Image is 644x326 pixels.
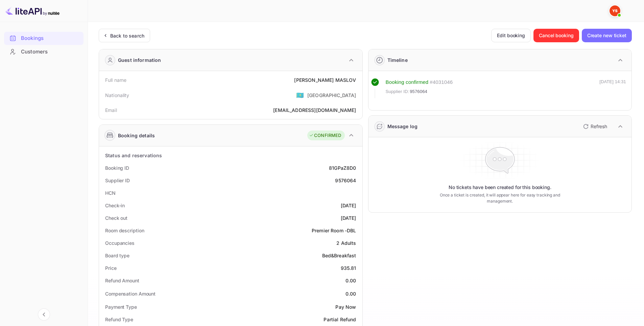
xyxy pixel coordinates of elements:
[307,92,356,99] div: [GEOGRAPHIC_DATA]
[105,177,130,184] div: Supplier ID
[579,121,610,132] button: Refresh
[329,164,356,171] div: 81GPaZ8D0
[105,264,117,272] div: Price
[105,152,162,159] div: Status and reservations
[341,214,356,222] div: [DATE]
[410,88,427,95] span: 9576064
[105,227,144,234] div: Room description
[345,290,356,297] div: 0.00
[38,308,50,321] button: Collapse navigation
[335,177,356,184] div: 9576064
[5,5,59,16] img: LiteAPI logo
[105,303,137,310] div: Payment Type
[105,189,116,196] div: HCN
[105,214,127,222] div: Check out
[336,239,356,247] div: 2 Adults
[105,252,129,259] div: Board type
[345,277,356,284] div: 0.00
[4,32,84,44] a: Bookings
[4,32,84,45] div: Bookings
[312,227,356,234] div: Premier Room -DBL
[105,316,133,323] div: Refund Type
[386,78,429,86] div: Booking confirmed
[105,92,129,99] div: Nationality
[21,48,80,56] div: Customers
[599,78,626,98] div: [DATE] 14:31
[4,45,84,58] a: Customers
[309,132,341,139] div: CONFIRMED
[386,88,409,95] span: Supplier ID:
[105,290,156,297] div: Compensation Amount
[118,132,155,139] div: Booking details
[341,202,356,209] div: [DATE]
[324,316,356,323] div: Partial Refund
[533,29,579,42] button: Cancel booking
[273,107,356,114] div: [EMAIL_ADDRESS][DOMAIN_NAME]
[118,56,161,64] div: Guest information
[105,239,135,247] div: Occupancies
[387,123,418,130] div: Message log
[105,277,139,284] div: Refund Amount
[582,29,632,42] button: Create new ticket
[105,164,129,171] div: Booking ID
[429,192,571,204] p: Once a ticket is created, it will appear here for easy tracking and management.
[491,29,531,42] button: Edit booking
[4,45,84,59] div: Customers
[21,34,80,42] div: Bookings
[591,123,607,130] p: Refresh
[449,184,551,191] p: No tickets have been created for this booking.
[105,107,117,114] div: Email
[430,78,453,86] div: # 4031046
[335,303,356,310] div: Pay Now
[387,56,408,64] div: Timeline
[296,89,304,101] span: United States
[341,264,356,272] div: 935.81
[610,5,620,16] img: Yandex Support
[294,76,356,84] div: [PERSON_NAME] MASLOV
[105,76,126,84] div: Full name
[105,202,125,209] div: Check-in
[322,252,356,259] div: Bed&Breakfast
[110,32,144,39] div: Back to search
